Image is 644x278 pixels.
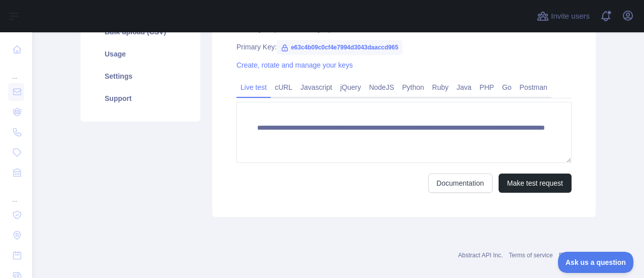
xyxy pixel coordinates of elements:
[8,184,24,204] div: ...
[296,79,336,95] a: Javascript
[93,43,188,65] a: Usage
[236,79,271,95] a: Live test
[336,79,365,95] a: jQuery
[428,174,493,193] a: Documentation
[453,79,476,95] a: Java
[535,8,592,24] button: Invite users
[398,79,428,95] a: Python
[271,79,296,95] a: cURL
[458,252,503,259] a: Abstract API Inc.
[428,79,453,95] a: Ruby
[498,79,516,95] a: Go
[516,79,551,95] a: Postman
[365,79,398,95] a: NodeJS
[551,11,590,22] span: Invite users
[277,40,403,55] span: e63c4b09c0cf4e7994d3043daaccd965
[475,79,498,95] a: PHP
[236,42,572,52] div: Primary Key:
[499,174,572,193] button: Make test request
[8,61,24,81] div: ...
[236,61,353,69] a: Create, rotate and manage your keys
[93,65,188,87] a: Settings
[509,252,552,259] a: Terms of service
[93,87,188,109] a: Support
[558,252,634,273] iframe: Toggle Customer Support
